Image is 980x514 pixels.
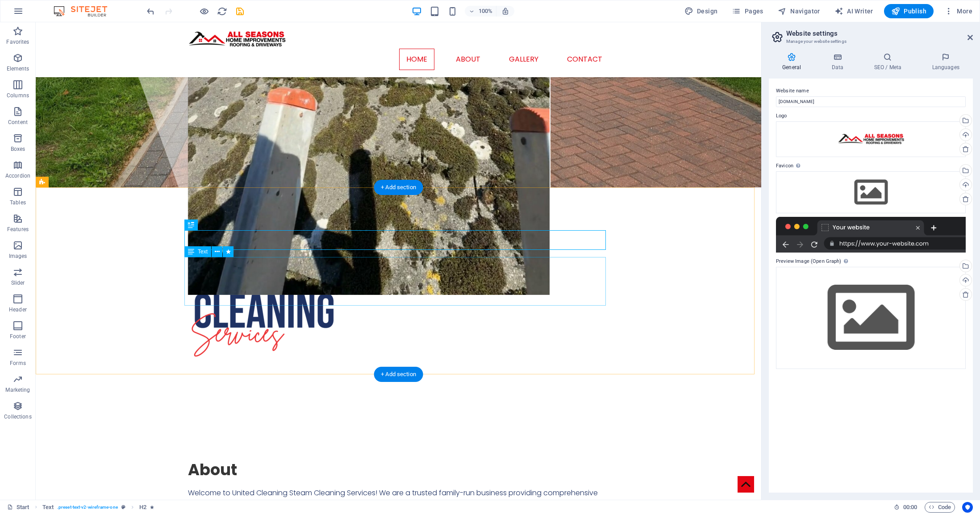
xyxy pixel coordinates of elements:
p: Favorites [6,38,29,46]
p: Forms [10,360,26,367]
i: This element is a customizable preset [121,505,125,510]
div: Select files from the file manager, stock photos, or upload file(s) [776,267,966,369]
img: Editor Logo [51,6,118,17]
div: + Add section [374,180,423,195]
span: Publish [891,7,926,16]
span: Code [929,502,951,513]
span: Design [684,7,718,16]
label: Preview Image (Open Graph) [776,256,966,267]
p: Columns [7,92,29,99]
button: Code [925,502,955,513]
iframe: To enrich screen reader interactions, please activate Accessibility in Grammarly extension settings [36,22,761,500]
button: undo [145,6,156,17]
span: Text [198,249,208,254]
label: Logo [776,111,966,121]
h2: Website settings [786,29,973,37]
p: Content [8,119,28,126]
button: More [941,4,976,18]
span: : [909,504,911,510]
i: On resize automatically adjust zoom level to fit chosen device. [501,7,509,15]
span: AI Writer [834,7,873,16]
p: Boxes [11,145,25,153]
p: Elements [7,65,29,72]
button: reload [217,6,227,17]
i: Save (Ctrl+S) [235,6,245,17]
i: Undo: Change colors (Ctrl+Z) [146,6,156,17]
h4: SEO / Meta [860,53,918,71]
p: Collections [4,413,31,420]
div: + Add section [374,367,423,382]
h4: General [769,53,818,71]
h4: Languages [918,53,973,71]
p: Slider [11,279,25,286]
p: Accordion [5,172,30,179]
p: Images [9,253,27,260]
h3: Manage your website settings [786,37,955,46]
button: Design [681,4,721,18]
label: Favicon [776,161,966,171]
nav: breadcrumb [42,502,154,513]
span: Navigator [778,7,820,16]
button: Usercentrics [962,502,973,513]
div: Select files from the file manager, stock photos, or upload file(s) [776,171,966,213]
input: Name... [776,96,966,107]
button: Pages [728,4,767,18]
button: Click here to leave preview mode and continue editing [199,6,209,17]
div: allseasonslogo-neXqsOvFiSnCSxobBjJsKQ.png [776,121,966,157]
button: AI Writer [831,4,877,18]
button: Publish [884,4,934,18]
button: 100% [465,6,496,17]
span: More [944,7,972,16]
i: Reload page [217,6,227,17]
p: Header [9,306,27,313]
span: Pages [732,7,763,16]
h4: Data [818,53,860,71]
p: Tables [10,199,26,206]
h6: 100% [478,6,492,17]
div: Design (Ctrl+Alt+Y) [681,4,721,18]
button: Navigator [774,4,824,18]
h6: Session time [894,502,917,513]
span: 00 00 [903,502,917,513]
p: Marketing [5,386,30,394]
label: Website name [776,86,966,96]
button: save [234,6,245,17]
span: Click to select. Double-click to edit [139,502,146,513]
p: Features [7,226,29,233]
a: Click to cancel selection. Double-click to open Pages [7,502,29,513]
span: Click to select. Double-click to edit [42,502,54,513]
span: . preset-text-v2-wireframe-one [57,502,118,513]
i: Element contains an animation [150,505,154,510]
p: Footer [10,333,26,340]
